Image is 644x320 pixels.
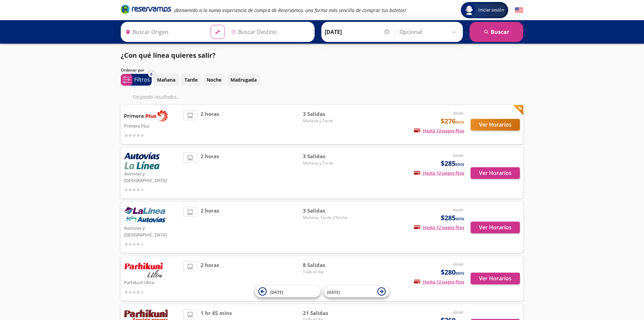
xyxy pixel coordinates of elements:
[414,170,464,176] span: Hasta 12 pagos fijos
[121,50,216,60] p: ¿Con qué línea quieres salir?
[455,162,464,167] small: MXN
[471,273,520,284] button: Ver Horarios
[203,73,225,86] button: Noche
[227,73,260,86] button: Madrugada
[201,261,219,296] span: 2 horas
[228,24,311,40] input: Buscar Destino
[303,152,350,160] span: 3 Salidas
[414,128,464,134] span: Hasta 12 pagos fijos
[303,261,350,269] span: 8 Salidas
[207,76,221,83] p: Noche
[453,309,464,315] em: desde:
[455,271,464,276] small: MXN
[470,22,523,42] button: Buscar
[181,73,201,86] button: Tarde
[441,213,464,223] span: $285
[174,7,406,13] em: ¡Bienvenido a la nueva experiencia de compra de Reservamos, una forma más sencilla de comprar tus...
[399,24,460,40] input: Opcional
[303,207,350,215] span: 3 Salidas
[124,152,160,169] img: Autovías y La Línea
[255,286,320,298] button: [DATE]
[157,76,175,83] p: Mañana
[303,309,350,317] span: 21 Salidas
[153,73,179,86] button: Mañana
[471,167,520,179] button: Ver Horarios
[184,76,198,83] p: Tarde
[453,152,464,158] em: desde:
[201,207,219,248] span: 2 horas
[471,222,520,233] button: Ver Horarios
[453,261,464,267] em: desde:
[121,4,171,16] a: Brand Logo
[303,110,350,118] span: 3 Salidas
[201,110,219,139] span: 2 horas
[441,158,464,169] span: $285
[230,76,257,83] p: Madrugada
[134,76,150,84] p: Filtros
[324,286,389,298] button: [DATE]
[455,216,464,221] small: MXN
[124,110,168,122] img: Primera Plus
[121,67,144,73] p: Ordenar por
[441,116,464,126] span: $276
[414,279,464,285] span: Hasta 12 pagos fijos
[150,72,152,77] span: 0
[476,7,507,13] span: Iniciar sesión
[124,207,165,224] img: Autovías y La Línea
[303,269,350,275] span: Todo el día
[515,6,523,14] button: English
[325,24,390,40] input: Elegir Fecha
[453,207,464,213] em: desde:
[121,74,152,86] button: 0Filtros
[303,215,350,221] span: Mañana, Tarde y Noche
[124,261,163,278] img: Parhikuni Ultra
[124,278,180,286] p: Parhikuni Ultra
[124,122,180,130] p: Primera Plus
[270,289,283,295] span: [DATE]
[441,267,464,277] span: $280
[303,118,350,124] span: Mañana y Tarde
[414,224,464,230] span: Hasta 12 pagos fijos
[471,119,520,131] button: Ver Horarios
[455,120,464,125] small: MXN
[121,4,171,14] i: Brand Logo
[132,94,180,100] em: Cargando resultados ...
[303,160,350,166] span: Mañana y Tarde
[327,289,340,295] span: [DATE]
[124,224,180,238] p: Autovías y [GEOGRAPHIC_DATA]
[123,24,205,40] input: Buscar Origen
[124,169,180,184] p: Autovías y [GEOGRAPHIC_DATA]
[201,152,219,193] span: 2 horas
[453,110,464,116] em: desde:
